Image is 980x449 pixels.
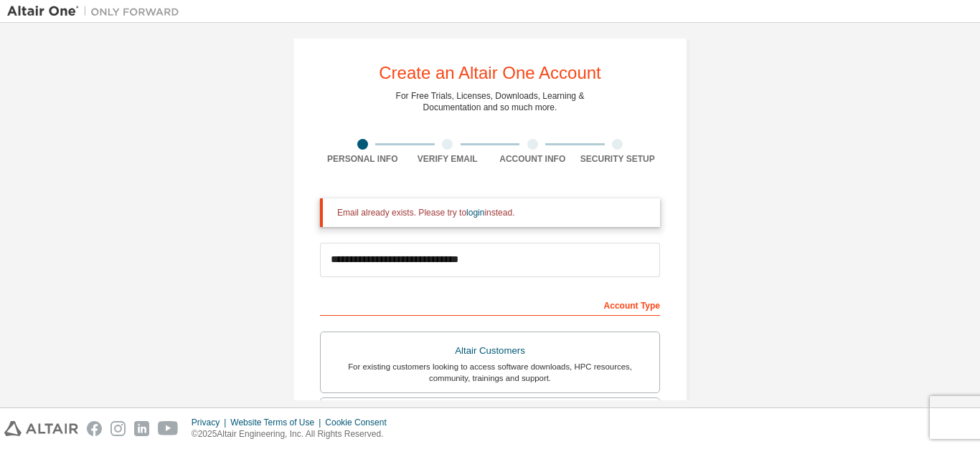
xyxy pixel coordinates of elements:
a: login [466,208,484,218]
img: youtube.svg [158,421,179,436]
div: Website Terms of Use [230,417,325,428]
div: Privacy [192,417,230,428]
div: Cookie Consent [325,417,395,428]
div: Account Info [490,153,575,165]
div: Security Setup [575,153,661,165]
div: Account Type [320,293,660,316]
div: Verify Email [405,153,491,165]
img: instagram.svg [110,421,126,436]
div: Create an Altair One Account [379,64,601,82]
p: © 2025 Altair Engineering, Inc. All Rights Reserved. [192,428,395,440]
div: Personal Info [320,153,405,165]
div: Altair Customers [329,341,651,361]
img: Altair One [7,4,187,19]
img: altair_logo.svg [4,421,78,436]
img: linkedin.svg [134,421,149,436]
div: For Free Trials, Licenses, Downloads, Learning & Documentation and so much more. [396,90,585,113]
div: Email already exists. Please try to instead. [337,207,649,218]
div: For existing customers looking to access software downloads, HPC resources, community, trainings ... [329,361,651,384]
img: facebook.svg [87,421,102,436]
